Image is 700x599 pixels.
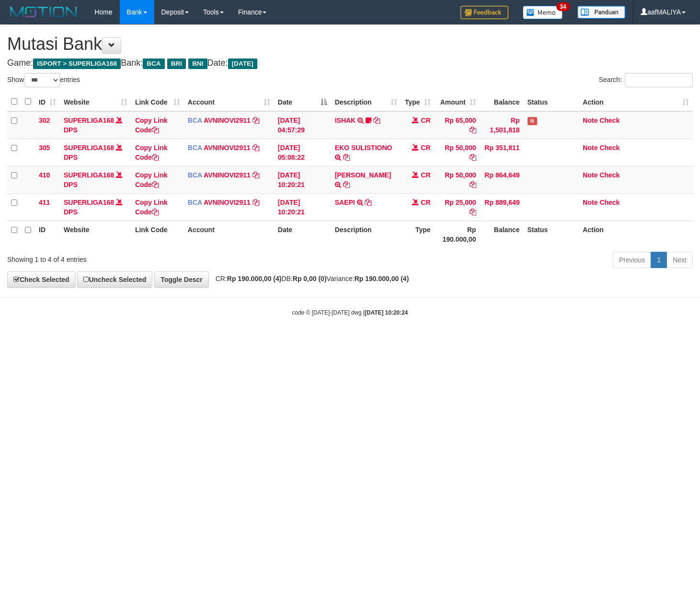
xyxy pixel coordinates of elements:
img: panduan.png [577,6,625,19]
select: Showentries [24,73,60,87]
a: Copy Link Code [135,144,168,161]
img: Button%20Memo.svg [523,6,563,19]
td: DPS [60,193,131,221]
span: BCA [188,144,202,152]
a: 1 [651,252,667,268]
a: Copy Rp 50,000 to clipboard [470,153,476,161]
th: Status [524,221,579,248]
div: Showing 1 to 4 of 4 entries [7,251,285,264]
a: Next [666,252,693,268]
td: DPS [60,166,131,193]
a: Copy AVNINOVI2911 to clipboard [252,144,259,152]
a: Check [599,117,620,124]
a: Copy Link Code [135,117,168,134]
th: Amount: activate to sort column ascending [435,93,480,111]
input: Search: [625,73,693,87]
a: Check [599,199,620,206]
th: Date [274,221,331,248]
td: [DATE] 10:20:21 [274,166,331,193]
th: Account [184,221,274,248]
img: MOTION_logo.png [7,5,80,19]
a: Toggle Descr [154,271,209,288]
a: Copy EKO SULISTIONO to clipboard [343,153,350,161]
td: Rp 889,649 [480,193,524,221]
a: Note [583,171,597,179]
strong: Rp 0,00 (0) [293,275,327,282]
strong: Rp 190.000,00 (4) [227,275,282,282]
a: Copy ANDI PURWANDI to clipboard [343,181,350,188]
a: SAEPI [335,199,355,206]
a: Copy Link Code [135,199,168,216]
td: [DATE] 10:20:21 [274,193,331,221]
h4: Game: Bank: Date: [7,59,693,68]
a: Note [583,144,597,152]
a: Copy Link Code [135,171,168,188]
span: BNI [188,59,207,69]
a: SUPERLIGA168 [64,117,114,124]
a: Copy Rp 50,000 to clipboard [470,181,476,188]
span: Has Note [528,117,537,125]
td: [DATE] 05:08:22 [274,139,331,166]
th: Action [579,221,693,248]
a: Copy ISHAK to clipboard [373,117,380,124]
label: Show entries [7,73,80,87]
td: DPS [60,139,131,166]
a: Note [583,199,597,206]
span: BCA [188,199,202,206]
td: [DATE] 04:57:29 [274,111,331,139]
th: ID [35,221,60,248]
a: SUPERLIGA168 [64,144,114,152]
span: 411 [39,199,50,206]
a: Copy Rp 65,000 to clipboard [470,126,476,134]
td: DPS [60,111,131,139]
th: Type: activate to sort column ascending [401,93,435,111]
a: Check [599,144,620,152]
span: CR [421,117,430,124]
a: SUPERLIGA168 [64,171,114,179]
a: Check [599,171,620,179]
span: 305 [39,144,50,152]
a: [PERSON_NAME] [335,171,391,179]
a: EKO SULISTIONO [335,144,392,152]
td: Rp 50,000 [435,139,480,166]
a: AVNINOVI2911 [204,144,251,152]
td: Rp 1,501,818 [480,111,524,139]
span: CR [421,144,430,152]
a: Copy AVNINOVI2911 to clipboard [252,199,259,206]
th: Date: activate to sort column descending [274,93,331,111]
a: AVNINOVI2911 [204,199,251,206]
span: ISPORT > SUPERLIGA168 [33,59,121,69]
a: Copy AVNINOVI2911 to clipboard [252,171,259,179]
td: Rp 864,649 [480,166,524,193]
a: SUPERLIGA168 [64,199,114,206]
a: AVNINOVI2911 [204,117,251,124]
th: Website [60,221,131,248]
h1: Mutasi Bank [7,35,693,54]
strong: [DATE] 10:20:24 [365,309,408,316]
span: BRI [167,59,186,69]
a: Uncheck Selected [77,271,152,288]
th: Website: activate to sort column ascending [60,93,131,111]
th: Action: activate to sort column ascending [579,93,693,111]
td: Rp 351,811 [480,139,524,166]
span: CR [421,171,430,179]
th: Rp 190.000,00 [435,221,480,248]
span: BCA [188,171,202,179]
span: 410 [39,171,50,179]
th: Account: activate to sort column ascending [184,93,274,111]
a: Copy Rp 25,000 to clipboard [470,208,476,216]
span: BCA [143,59,164,69]
a: AVNINOVI2911 [204,171,251,179]
th: Status [524,93,579,111]
small: code © [DATE]-[DATE] dwg | [292,309,408,316]
th: Link Code: activate to sort column ascending [131,93,184,111]
a: Copy SAEPI to clipboard [365,199,371,206]
th: ID: activate to sort column ascending [35,93,60,111]
td: Rp 50,000 [435,166,480,193]
a: Check Selected [7,271,76,288]
a: Previous [613,252,651,268]
td: Rp 65,000 [435,111,480,139]
th: Description: activate to sort column ascending [331,93,401,111]
label: Search: [599,73,693,87]
th: Link Code [131,221,184,248]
